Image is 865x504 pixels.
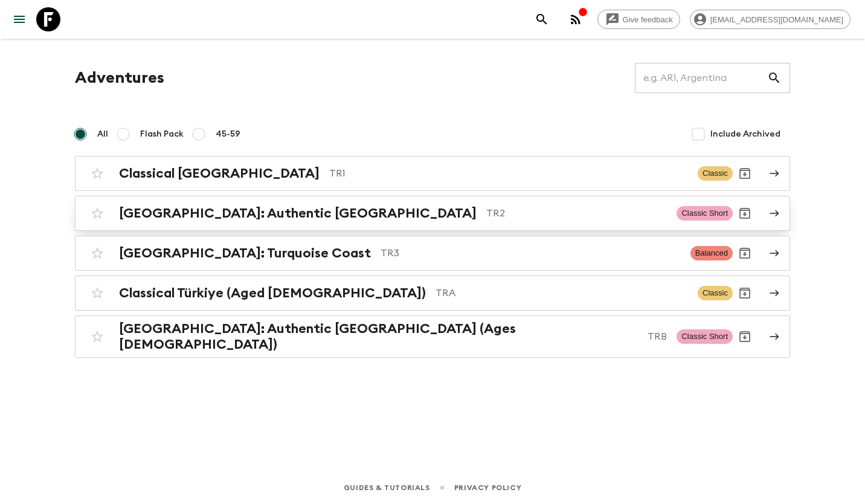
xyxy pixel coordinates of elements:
span: Classic Short [677,329,733,344]
h2: Classical Türkiye (Aged [DEMOGRAPHIC_DATA]) [119,285,426,301]
a: Classical Türkiye (Aged [DEMOGRAPHIC_DATA])TRAClassicArchive [75,276,790,311]
span: 45-59 [216,128,240,140]
span: Balanced [690,246,733,260]
span: Flash Pack [140,128,184,140]
button: Archive [733,161,757,186]
div: [EMAIL_ADDRESS][DOMAIN_NAME] [690,10,851,29]
button: Archive [733,325,757,349]
p: TRB [648,329,667,344]
p: TR1 [329,166,688,181]
button: Archive [733,201,757,225]
h2: Classical [GEOGRAPHIC_DATA] [119,166,320,181]
a: [GEOGRAPHIC_DATA]: Authentic [GEOGRAPHIC_DATA] (Ages [DEMOGRAPHIC_DATA])TRBClassic ShortArchive [75,315,790,358]
a: Privacy Policy [454,481,521,494]
a: Give feedback [597,10,680,29]
p: TR2 [486,206,667,221]
h2: [GEOGRAPHIC_DATA]: Authentic [GEOGRAPHIC_DATA] [119,205,477,221]
a: [GEOGRAPHIC_DATA]: Turquoise CoastTR3BalancedArchive [75,236,790,271]
span: Classic Short [677,206,733,221]
button: menu [7,7,31,31]
span: Include Archived [710,128,780,140]
h2: [GEOGRAPHIC_DATA]: Authentic [GEOGRAPHIC_DATA] (Ages [DEMOGRAPHIC_DATA]) [119,321,638,352]
span: Classic [698,166,733,181]
p: TR3 [381,246,681,260]
a: Guides & Tutorials [344,481,430,494]
span: All [97,128,108,140]
input: e.g. AR1, Argentina [635,61,767,95]
h1: Adventures [75,66,164,90]
span: [EMAIL_ADDRESS][DOMAIN_NAME] [704,15,850,24]
p: TRA [436,286,688,300]
button: Archive [733,281,757,305]
span: Classic [698,286,733,300]
button: search adventures [530,7,554,31]
span: Give feedback [616,15,680,24]
a: Classical [GEOGRAPHIC_DATA]TR1ClassicArchive [75,156,790,191]
h2: [GEOGRAPHIC_DATA]: Turquoise Coast [119,245,371,261]
button: Archive [733,241,757,265]
a: [GEOGRAPHIC_DATA]: Authentic [GEOGRAPHIC_DATA]TR2Classic ShortArchive [75,196,790,231]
